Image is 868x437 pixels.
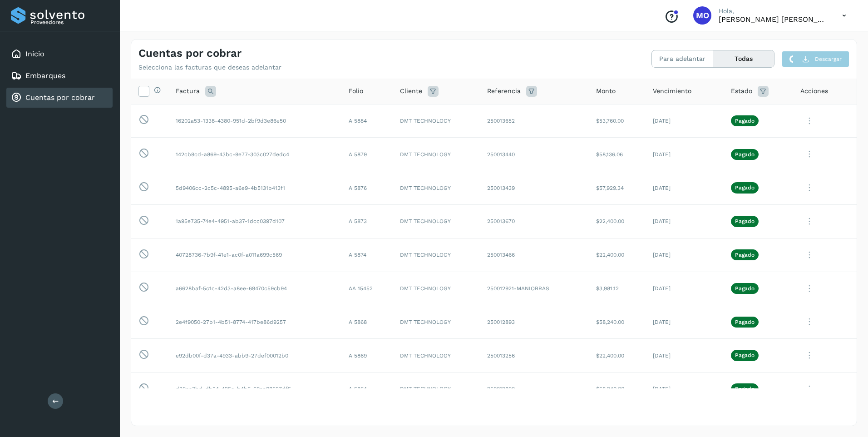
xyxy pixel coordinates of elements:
[341,272,393,305] td: AA 15452
[596,86,616,96] span: Monto
[735,319,755,325] p: Pagado
[138,47,242,60] h4: Cuentas por cobrar
[341,372,393,406] td: A 5864
[168,305,341,339] td: 2e4f9050-27b1-4b51-8774-417be86d9257
[400,86,422,96] span: Cliente
[25,93,95,102] a: Cuentas por cobrar
[782,51,849,67] button: Descargar
[393,339,480,372] td: DMT TECHNOLOGY
[138,64,281,71] p: Selecciona las facturas que deseas adelantar
[480,372,589,406] td: 250012890
[168,372,341,406] td: d39ce3bd-db34-425c-b4b6-60aa98527df5
[731,86,752,96] span: Estado
[713,50,774,67] button: Todas
[341,339,393,372] td: A 5869
[646,372,724,406] td: [DATE]
[6,66,113,86] div: Embarques
[589,238,646,272] td: $22,400.00
[646,272,724,305] td: [DATE]
[341,305,393,339] td: A 5868
[589,204,646,238] td: $22,400.00
[815,55,842,63] span: Descargar
[393,238,480,272] td: DMT TECHNOLOGY
[349,86,363,96] span: Folio
[589,372,646,406] td: $58,240.00
[393,305,480,339] td: DMT TECHNOLOGY
[341,204,393,238] td: A 5873
[480,204,589,238] td: 250013670
[168,339,341,372] td: e92db00f-d37a-4933-abb9-27def00012b0
[25,50,44,58] a: Inicio
[646,138,724,171] td: [DATE]
[646,104,724,138] td: [DATE]
[735,184,755,191] p: Pagado
[6,88,113,108] div: Cuentas por cobrar
[176,86,200,96] span: Factura
[480,272,589,305] td: 250012921-MANIOBRAS
[735,118,755,124] p: Pagado
[589,171,646,205] td: $57,929.34
[735,386,755,392] p: Pagado
[480,171,589,205] td: 250013439
[30,19,109,25] p: Proveedores
[589,138,646,171] td: $58,136.06
[646,339,724,372] td: [DATE]
[168,204,341,238] td: 1a95e735-74e4-4951-ab37-1dcc0397d107
[393,171,480,205] td: DMT TECHNOLOGY
[168,238,341,272] td: 40728736-7b9f-41e1-ac0f-a011a699c569
[168,171,341,205] td: 5d9406cc-2c5c-4895-a6e9-4b5131b413f1
[480,238,589,272] td: 250013466
[646,238,724,272] td: [DATE]
[652,50,713,67] button: Para adelantar
[735,352,755,358] p: Pagado
[393,138,480,171] td: DMT TECHNOLOGY
[735,252,755,258] p: Pagado
[480,138,589,171] td: 250013440
[480,305,589,339] td: 250012893
[735,218,755,224] p: Pagado
[341,104,393,138] td: A 5884
[168,104,341,138] td: 16202a53-1338-4380-951d-2bf9d3e86e50
[480,104,589,138] td: 250013652
[393,272,480,305] td: DMT TECHNOLOGY
[589,104,646,138] td: $53,760.00
[735,285,755,292] p: Pagado
[646,305,724,339] td: [DATE]
[393,372,480,406] td: DMT TECHNOLOGY
[168,272,341,305] td: a6628baf-5c1c-42d3-a8ee-69470c59cb94
[653,86,691,96] span: Vencimiento
[487,86,521,96] span: Referencia
[646,204,724,238] td: [DATE]
[341,138,393,171] td: A 5879
[800,86,828,96] span: Acciones
[393,204,480,238] td: DMT TECHNOLOGY
[168,138,341,171] td: 142cb9cd-a869-43bc-9e77-303c027dedc4
[589,339,646,372] td: $22,400.00
[719,7,828,15] p: Hola,
[589,272,646,305] td: $3,981.12
[25,71,65,80] a: Embarques
[6,44,113,64] div: Inicio
[735,151,755,158] p: Pagado
[719,15,828,24] p: Macaria Olvera Camarillo
[589,305,646,339] td: $58,240.00
[393,104,480,138] td: DMT TECHNOLOGY
[341,171,393,205] td: A 5876
[341,238,393,272] td: A 5874
[646,171,724,205] td: [DATE]
[480,339,589,372] td: 250013256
